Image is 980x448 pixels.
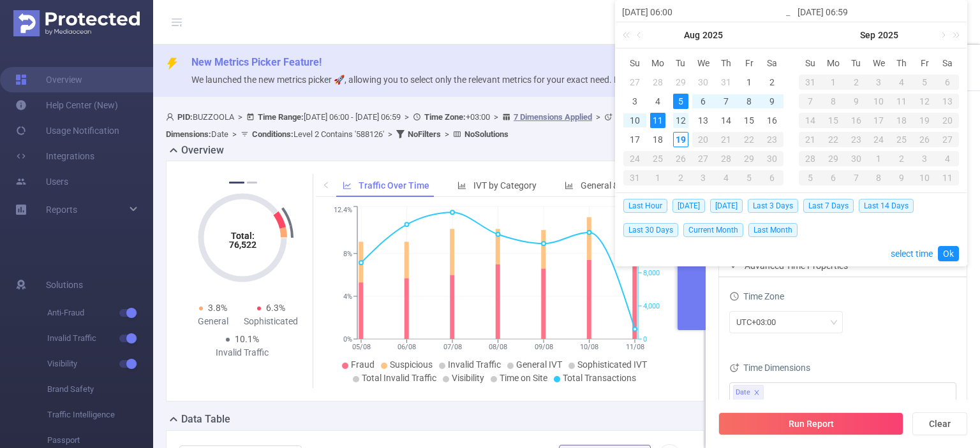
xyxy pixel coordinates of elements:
[565,181,574,190] i: icon: bar-chart
[913,132,936,147] div: 26
[15,169,68,194] a: Users
[623,111,646,130] td: August 10, 2025
[761,130,783,149] td: August 23, 2025
[208,303,227,313] span: 3.8%
[672,199,705,213] span: [DATE]
[761,168,783,187] td: September 6, 2025
[913,54,936,73] th: Fri
[718,113,734,128] div: 14
[913,113,936,128] div: 19
[230,231,254,241] tspan: Total:
[822,170,845,185] div: 6
[692,130,715,149] td: August 20, 2025
[868,113,891,128] div: 17
[803,199,854,213] span: Last 7 Days
[890,151,913,166] div: 2
[936,92,959,111] td: September 13, 2025
[799,57,822,69] span: Su
[334,206,352,215] tspan: 12.4%
[913,111,936,130] td: September 19, 2025
[343,293,352,301] tspan: 4%
[890,168,913,187] td: October 9, 2025
[891,242,933,266] a: select time
[936,73,959,92] td: September 6, 2025
[799,111,822,130] td: September 14, 2025
[890,94,913,109] div: 11
[913,75,936,90] div: 5
[738,132,761,147] div: 22
[718,412,903,435] button: Run Report
[252,129,384,139] span: Level 2 Contains '588126'
[441,129,453,139] span: >
[646,92,669,111] td: August 4, 2025
[592,112,604,122] span: >
[748,223,798,237] span: Last Month
[946,22,962,48] a: Next year (Control + right)
[890,92,913,111] td: September 11, 2025
[868,170,891,185] div: 8
[822,92,845,111] td: September 8, 2025
[252,129,293,139] b: Conditions :
[890,54,913,73] th: Thu
[729,363,810,373] span: Time Dimensions
[692,149,715,168] td: August 27, 2025
[623,199,667,213] span: Last Hour
[401,112,413,122] span: >
[913,92,936,111] td: September 12, 2025
[15,92,118,118] a: Help Center (New)
[912,412,967,435] button: Clear
[766,385,768,400] input: filter select
[669,54,692,73] th: Tue
[47,351,153,377] span: Visibility
[822,151,845,166] div: 29
[669,73,692,92] td: July 29, 2025
[859,199,914,213] span: Last 14 Days
[646,168,669,187] td: September 1, 2025
[913,151,936,166] div: 3
[913,94,936,109] div: 12
[534,343,553,351] tspan: 09/08
[234,112,246,122] span: >
[761,149,783,168] td: August 30, 2025
[890,132,913,147] div: 25
[46,272,83,298] span: Solutions
[890,170,913,185] div: 9
[473,180,537,191] span: IVT by Category
[845,57,868,69] span: Tu
[692,168,715,187] td: September 3, 2025
[46,205,77,215] span: Reports
[577,359,647,370] span: Sophisticated IVT
[738,151,761,166] div: 29
[15,118,119,143] a: Usage Notification
[845,151,868,166] div: 30
[868,75,891,90] div: 3
[938,246,959,261] a: Ok
[736,312,785,333] div: UTC+03:00
[397,343,416,351] tspan: 06/08
[715,130,738,149] td: August 21, 2025
[166,112,634,139] span: BUZZOOLA [DATE] 06:00 - [DATE] 06:59 +03:00
[623,151,646,166] div: 24
[683,223,743,237] span: Current Month
[936,54,959,73] th: Sat
[352,343,370,351] tspan: 05/08
[913,149,936,168] td: October 3, 2025
[868,151,891,166] div: 1
[799,92,822,111] td: September 7, 2025
[936,130,959,149] td: September 27, 2025
[741,94,757,109] div: 8
[868,149,891,168] td: October 1, 2025
[646,111,669,130] td: August 11, 2025
[47,326,153,351] span: Invalid Traffic
[669,111,692,130] td: August 12, 2025
[799,132,822,147] div: 21
[738,111,761,130] td: August 15, 2025
[669,57,692,69] span: Tu
[166,113,177,121] i: icon: user
[191,56,322,68] span: New Metrics Picker Feature!
[623,54,646,73] th: Sun
[701,22,724,48] a: 2025
[715,170,738,185] div: 4
[822,54,845,73] th: Mon
[184,315,242,328] div: General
